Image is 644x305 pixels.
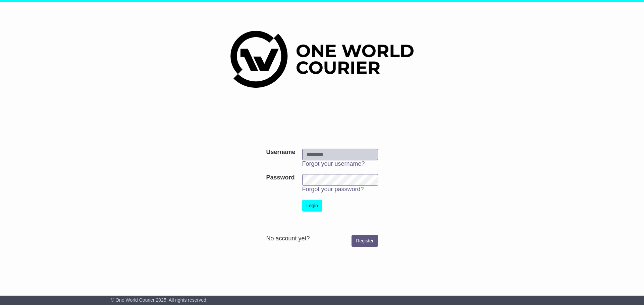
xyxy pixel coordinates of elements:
[302,186,364,193] a: Forgot your password?
[302,160,365,167] a: Forgot your username?
[230,31,414,88] img: One World
[266,149,295,156] label: Username
[111,297,208,303] span: © One World Courier 2025. All rights reserved.
[352,235,378,247] a: Register
[266,235,378,242] div: No account yet?
[266,174,294,181] label: Password
[302,200,322,212] button: Login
